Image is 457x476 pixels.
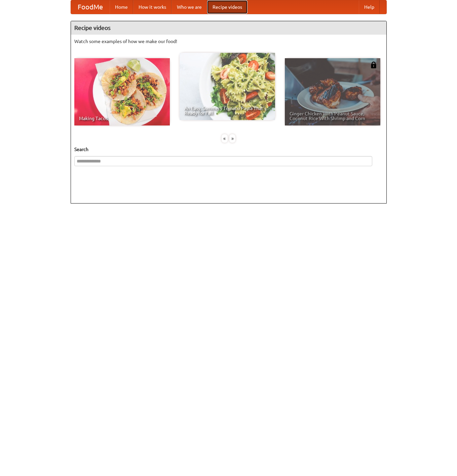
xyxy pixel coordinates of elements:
img: 483408.png [370,62,377,68]
a: Home [110,0,133,14]
div: » [229,134,235,143]
a: Who we are [172,0,207,14]
a: An Easy, Summery Tomato Pasta That's Ready for Fall [180,53,275,120]
h5: Search [74,146,383,153]
div: « [222,134,228,143]
span: An Easy, Summery Tomato Pasta That's Ready for Fall [184,106,270,115]
a: How it works [133,0,172,14]
span: Making Tacos [79,116,165,121]
a: FoodMe [71,0,110,14]
a: Making Tacos [74,58,170,125]
a: Help [359,0,380,14]
p: Watch some examples of how we make our food! [74,38,383,45]
h4: Recipe videos [71,21,386,35]
a: Recipe videos [207,0,247,14]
